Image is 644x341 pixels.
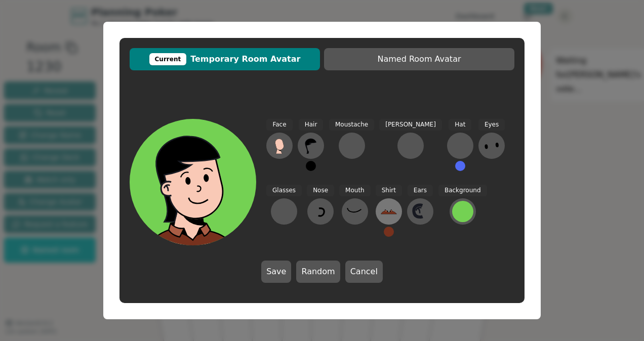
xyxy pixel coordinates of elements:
button: Cancel [345,261,383,283]
button: Random [296,261,340,283]
span: Ears [408,185,433,196]
span: Nose [307,185,334,196]
span: Moustache [329,119,374,131]
span: Background [438,185,487,196]
span: Hair [299,119,324,131]
button: Save [261,261,291,283]
button: CurrentTemporary Room Avatar [130,48,320,70]
span: Temporary Room Avatar [135,53,315,65]
span: Mouth [339,185,371,196]
span: Named Room Avatar [329,53,509,65]
span: Face [266,119,292,131]
span: Shirt [376,185,402,196]
button: Named Room Avatar [324,48,514,70]
span: Hat [449,119,471,131]
span: Glasses [266,185,302,196]
span: [PERSON_NAME] [379,119,442,131]
span: Eyes [478,119,505,131]
div: Current [149,53,187,65]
